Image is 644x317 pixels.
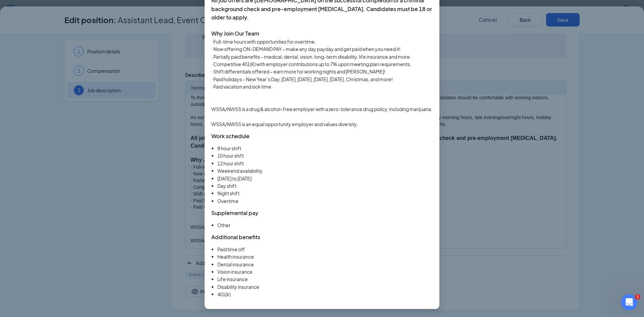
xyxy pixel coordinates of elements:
li: Other [217,221,433,229]
h3: Supplemental pay [211,209,433,217]
li: 12 hour shift [217,160,433,167]
p: · Now offering ON-DEMAND PAY – make any day payday and get paid when you need it! [211,45,433,53]
li: Vision insurance [217,268,433,275]
li: [DATE] to [DATE] [217,175,433,182]
li: Dental insurance [217,261,433,268]
h3: Work schedule [211,132,433,141]
li: Paid time off [217,246,433,253]
h3: Additional benefits [211,233,433,242]
iframe: Intercom live chat [621,294,637,310]
li: 8 hour shift [217,145,433,152]
li: 10 hour shift [217,152,433,159]
p: · Full-time hours with opportunities for overtime. [211,38,433,45]
p: · Shift differentials offered – earn more for working nights and [PERSON_NAME]! [211,68,433,75]
li: Weekend availability [217,167,433,174]
li: Overtime [217,197,433,205]
p: · Partially paid benefits – medical, dental, vision, long-term disability, life insurance and more. [211,53,433,60]
p: WSSA/NWSS is a drug & alcohol-free employer with a zero-tolerance drug policy, including marijuana. [211,105,433,113]
strong: Why Join Our Team [211,30,259,37]
li: Day shift [217,182,433,190]
span: 1 [635,294,640,300]
p: · Paid vacation and sick time. [211,83,433,90]
li: 401(k) [217,290,433,298]
li: Night shift [217,190,433,197]
li: Disability insurance [217,283,433,290]
p: WSSA/NWSS is an equal opportunity employer and values diversity. [211,120,433,128]
p: · Paid holidays – New Year’s Day, [DATE], [DATE], [DATE], [DATE], Christmas, and more! [211,75,433,83]
p: · Competitive 401(K) with employer contributions up to 7% upon meeting plan requirements. [211,60,433,68]
li: Health insurance [217,253,433,260]
li: Life insurance [217,275,433,283]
